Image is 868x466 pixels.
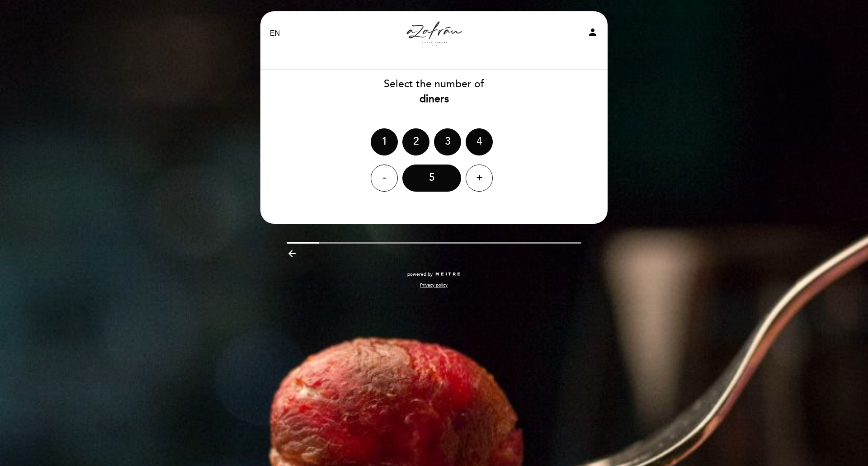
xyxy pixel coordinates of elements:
i: person [587,27,598,38]
b: diners [420,93,449,105]
i: arrow_backward [287,248,297,259]
div: 1 [371,128,398,155]
div: 2 [402,128,429,155]
span: powered by [407,271,433,278]
div: + [466,165,493,192]
div: - [371,165,398,192]
a: powered by [407,271,461,278]
a: Azafran [377,21,491,46]
div: 3 [434,128,461,155]
div: Select the number of [260,77,608,107]
a: Privacy policy [420,282,448,288]
div: 5 [402,165,461,192]
button: person [587,27,598,41]
div: 4 [466,128,493,155]
img: MEITRE [435,272,461,277]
